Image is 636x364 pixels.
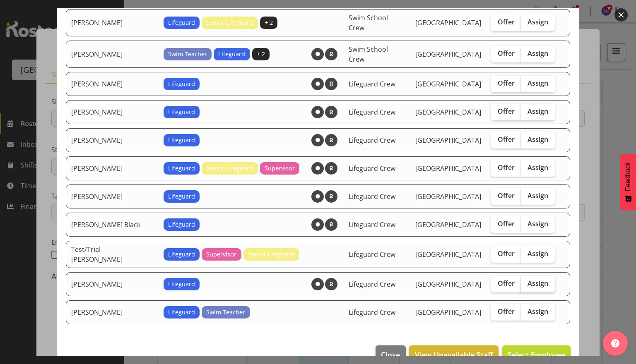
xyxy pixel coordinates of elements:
span: Senior Lifeguard [206,18,253,27]
span: [GEOGRAPHIC_DATA] [415,50,481,59]
span: Select Employee [508,350,565,359]
span: Senior Lifeguard [206,164,253,173]
span: Assign [528,192,548,200]
span: [GEOGRAPHIC_DATA] [415,308,481,317]
td: [PERSON_NAME] [66,300,159,324]
td: [PERSON_NAME] [66,156,159,180]
button: View Unavailable Staff [409,345,498,364]
span: Offer [498,107,515,115]
span: [GEOGRAPHIC_DATA] [415,192,481,201]
span: Offer [498,307,515,316]
span: Lifeguard Crew [349,220,395,229]
span: Offer [498,249,515,258]
span: [GEOGRAPHIC_DATA] [415,164,481,173]
span: Assign [528,135,548,144]
span: Lifeguard [168,220,195,229]
span: Swim Teacher [206,308,245,317]
span: Lifeguard Crew [349,280,395,289]
td: [PERSON_NAME] Black [66,213,159,237]
span: [GEOGRAPHIC_DATA] [415,79,481,89]
span: Lifeguard Crew [349,250,395,259]
span: Lifeguard Crew [349,79,395,89]
span: Lifeguard [168,308,195,317]
span: Close [381,349,400,360]
span: Lifeguard [168,79,195,89]
span: Assign [528,279,548,287]
span: Lifeguard Crew [349,108,395,117]
span: + 2 [265,18,273,27]
span: Lifeguard [218,50,245,59]
span: Offer [498,135,515,144]
span: Offer [498,79,515,87]
span: Assign [528,249,548,258]
span: Offer [498,163,515,172]
span: Swim School Crew [349,45,388,64]
td: [PERSON_NAME] [66,100,159,124]
span: Assign [528,18,548,26]
td: [PERSON_NAME] [66,128,159,152]
span: Lifeguard [168,280,195,289]
span: Offer [498,49,515,57]
span: Assign [528,79,548,87]
span: [GEOGRAPHIC_DATA] [415,250,481,259]
span: Lifeguard [168,136,195,145]
span: Lifeguard Crew [349,192,395,201]
span: Lifeguard [168,18,195,27]
td: [PERSON_NAME] [66,184,159,208]
span: [GEOGRAPHIC_DATA] [415,18,481,27]
td: [PERSON_NAME] [66,72,159,96]
td: [PERSON_NAME] [66,41,159,68]
span: Senior Lifeguard [248,250,295,259]
button: Select Employee [502,345,571,364]
span: Lifeguard Crew [349,308,395,317]
td: [PERSON_NAME] [66,272,159,296]
span: Swim School Crew [349,13,388,32]
span: Assign [528,220,548,228]
span: Lifeguard [168,250,195,259]
td: Test/Trial [PERSON_NAME] [66,241,159,268]
span: Lifeguard [168,164,195,173]
span: Offer [498,192,515,200]
span: Lifeguard Crew [349,136,395,145]
span: Offer [498,18,515,26]
span: Offer [498,279,515,287]
span: [GEOGRAPHIC_DATA] [415,220,481,229]
span: + 2 [257,50,265,59]
span: [GEOGRAPHIC_DATA] [415,136,481,145]
span: Assign [528,107,548,115]
span: Swim Teacher [168,50,207,59]
span: Lifeguard [168,108,195,117]
span: Assign [528,49,548,57]
span: [GEOGRAPHIC_DATA] [415,280,481,289]
span: Assign [528,307,548,316]
span: Feedback [624,162,632,191]
span: Assign [528,163,548,172]
span: View Unavailable Staff [415,349,493,360]
img: help-xxl-2.png [611,339,619,347]
button: Feedback - Show survey [620,154,636,210]
span: Supervisor [206,250,236,259]
td: [PERSON_NAME] [66,9,159,36]
button: Close [376,345,405,364]
span: Lifeguard Crew [349,164,395,173]
span: Offer [498,220,515,228]
span: Lifeguard [168,192,195,201]
span: Supervisor [265,164,295,173]
span: [GEOGRAPHIC_DATA] [415,108,481,117]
